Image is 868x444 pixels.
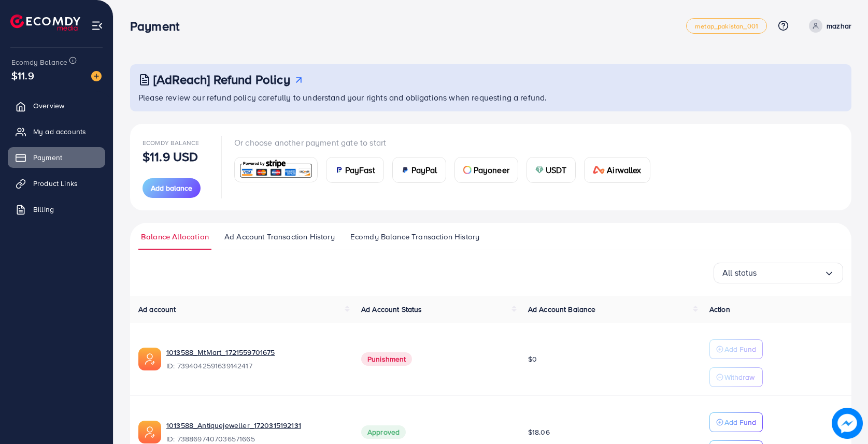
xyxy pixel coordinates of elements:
[138,348,161,370] img: ic-ads-acc.e4c84228.svg
[238,159,314,181] img: card
[335,166,343,174] img: card
[528,354,537,364] span: $0
[8,147,105,168] a: Payment
[166,361,345,371] span: ID: 7394042591639142417
[528,304,596,314] span: Ad Account Balance
[757,265,824,281] input: Search for option
[143,138,199,147] span: Ecomdy Balance
[138,91,845,104] p: Please review our refund policy carefully to understand your rights and obligations when requesti...
[709,367,763,387] button: Withdraw
[474,164,509,176] span: Payoneer
[153,72,290,87] h3: [AdReach] Refund Policy
[345,164,375,176] span: PayFast
[724,343,756,355] p: Add Fund
[350,231,479,242] span: Ecomdy Balance Transaction History
[832,408,863,439] img: image
[686,18,767,34] a: metap_pakistan_001
[401,166,409,174] img: card
[33,204,54,214] span: Billing
[709,412,763,432] button: Add Fund
[411,164,437,176] span: PayPal
[8,173,105,194] a: Product Links
[722,265,757,281] span: All status
[361,304,422,314] span: Ad Account Status
[361,352,412,366] span: Punishment
[224,231,335,242] span: Ad Account Transaction History
[11,68,34,83] span: $11.9
[138,304,176,314] span: Ad account
[584,157,650,183] a: cardAirwallex
[141,231,209,242] span: Balance Allocation
[234,157,318,182] a: card
[91,71,102,81] img: image
[8,121,105,142] a: My ad accounts
[33,101,64,111] span: Overview
[527,157,576,183] a: cardUSDT
[166,347,345,371] div: <span class='underline'>1013588_MtMart_1721559701675</span></br>7394042591639142417
[714,263,843,283] div: Search for option
[8,95,105,116] a: Overview
[805,19,851,33] a: mazhar
[695,23,758,30] span: metap_pakistan_001
[33,126,86,137] span: My ad accounts
[392,157,446,183] a: cardPayPal
[535,166,544,174] img: card
[11,57,67,67] span: Ecomdy Balance
[607,164,641,176] span: Airwallex
[138,421,161,443] img: ic-ads-acc.e4c84228.svg
[10,15,80,31] img: logo
[709,304,730,314] span: Action
[361,425,406,439] span: Approved
[33,152,62,163] span: Payment
[827,20,851,32] p: mazhar
[8,199,105,220] a: Billing
[463,166,472,174] img: card
[130,19,188,34] h3: Payment
[724,371,755,383] p: Withdraw
[143,150,198,163] p: $11.9 USD
[91,20,103,32] img: menu
[166,347,345,357] a: 1013588_MtMart_1721559701675
[166,420,345,431] a: 1013588_Antiquejeweller_1720315192131
[33,178,78,189] span: Product Links
[143,178,201,198] button: Add balance
[326,157,384,183] a: cardPayFast
[166,420,345,444] div: <span class='underline'>1013588_Antiquejeweller_1720315192131</span></br>7388697407036571665
[724,416,756,428] p: Add Fund
[454,157,518,183] a: cardPayoneer
[593,166,605,174] img: card
[151,183,192,193] span: Add balance
[546,164,567,176] span: USDT
[709,339,763,359] button: Add Fund
[166,434,345,444] span: ID: 7388697407036571665
[234,136,659,149] p: Or choose another payment gate to start
[528,427,550,437] span: $18.06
